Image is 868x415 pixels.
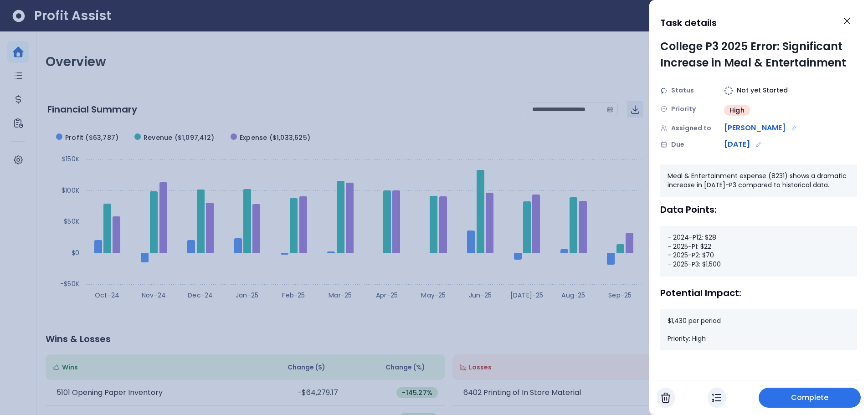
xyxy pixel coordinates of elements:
[724,139,750,150] span: [DATE]
[791,392,829,403] span: Complete
[660,309,857,351] div: $1,430 per period Priority: High
[754,139,764,149] button: Edit due date
[660,226,857,276] div: - 2024-P12: $28 - 2025-P1: $22 - 2025-P2: $70 - 2025-P3: $1,500
[671,104,696,114] span: Priority
[660,87,668,94] img: Status
[660,15,717,31] h1: Task details
[759,388,861,408] button: Complete
[661,392,670,403] img: Cancel Task
[660,204,857,215] div: Data Points:
[724,86,733,95] img: Not yet Started
[671,86,694,95] span: Status
[660,38,857,71] div: College P3 2025 Error: Significant Increase in Meal & Entertainment
[724,123,786,133] span: [PERSON_NAME]
[729,106,745,115] span: High
[837,11,857,31] button: Close
[671,140,684,149] span: Due
[671,123,711,133] span: Assigned to
[712,392,721,403] img: In Progress
[660,287,857,298] div: Potential Impact:
[737,86,788,95] span: Not yet Started
[789,123,799,133] button: Edit assignment
[660,164,857,197] div: Meal & Entertainment expense (8231) shows a dramatic increase in [DATE]-P3 compared to historical...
